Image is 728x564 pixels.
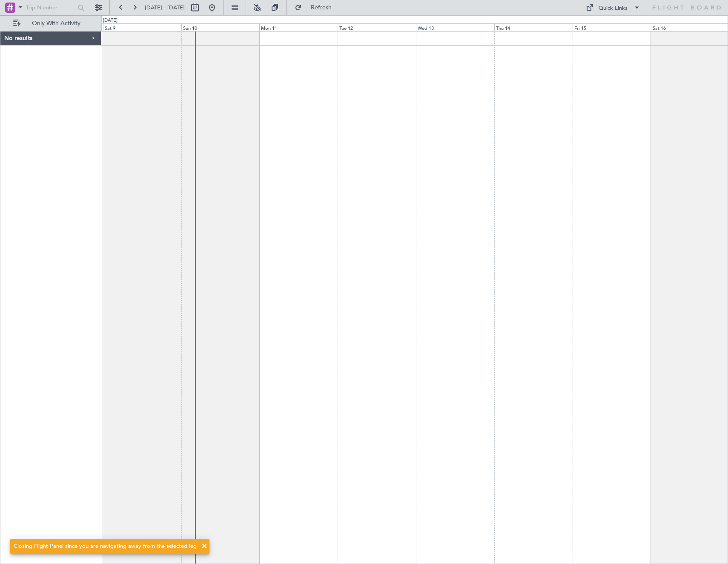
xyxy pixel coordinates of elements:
[416,23,494,31] div: Wed 13
[573,23,651,31] div: Fri 15
[9,17,92,30] button: Only With Activity
[103,17,118,24] div: [DATE]
[338,23,416,31] div: Tue 12
[304,5,339,11] span: Refresh
[145,4,185,12] span: [DATE] - [DATE]
[14,542,197,551] div: Closing Flight Panel since you are navigating away from the selected leg
[494,23,573,31] div: Thu 14
[259,23,338,31] div: Mon 11
[26,1,75,14] input: Trip Number
[103,23,181,31] div: Sat 9
[291,1,342,14] button: Refresh
[599,4,628,13] div: Quick Links
[582,1,645,14] button: Quick Links
[181,23,260,31] div: Sun 10
[22,20,90,26] span: Only With Activity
